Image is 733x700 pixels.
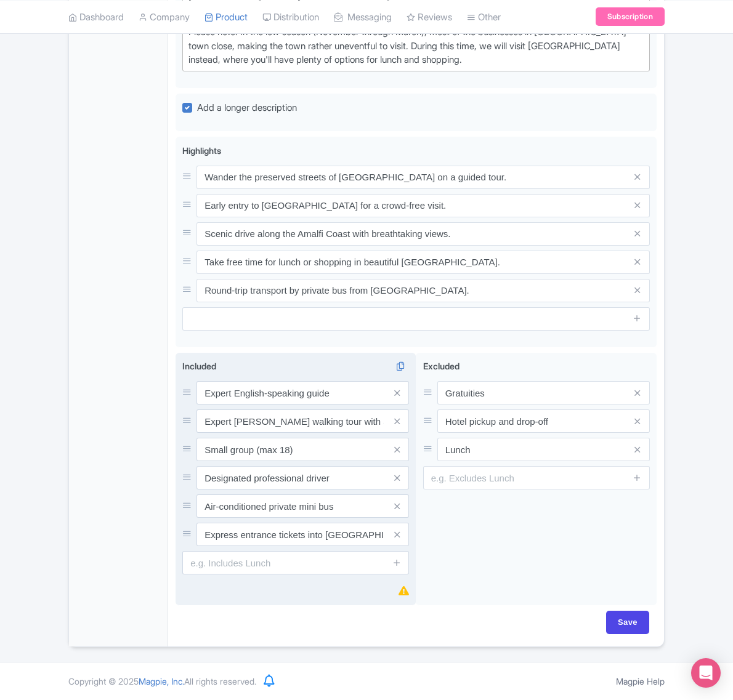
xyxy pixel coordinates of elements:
div: Copyright © 2025 All rights reserved. [61,675,264,688]
span: Magpie, Inc. [139,676,184,686]
input: e.g. Excludes Lunch [423,466,650,489]
a: Magpie Help [616,676,665,686]
input: e.g. Includes Lunch [182,551,409,574]
span: Excluded [423,361,460,371]
span: Highlights [182,145,221,156]
a: Subscription [596,7,665,26]
span: Included [182,361,216,371]
div: Open Intercom Messenger [691,658,721,688]
input: Save [606,611,649,634]
span: Add a longer description [197,102,297,113]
